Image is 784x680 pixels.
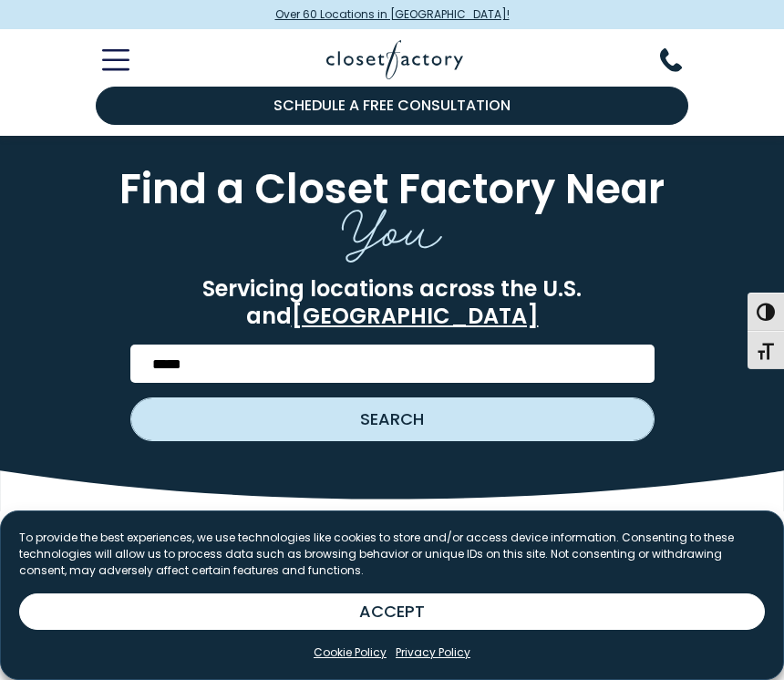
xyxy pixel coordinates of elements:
input: Enter Postal Code [130,345,655,383]
img: Closet Factory Logo [326,40,463,79]
p: To provide the best experiences, we use technologies like cookies to store and/or access device i... [19,530,765,579]
button: Toggle Font size [748,331,784,369]
p: Servicing locations across the U.S. and [80,275,704,330]
button: Toggle Mobile Menu [80,49,129,71]
span: Near [565,160,665,218]
button: ACCEPT [19,593,765,630]
span: Find a Closet Factory [119,160,555,218]
a: Schedule a Free Consultation [96,87,688,125]
button: Search our Nationwide Locations [131,398,654,440]
a: [GEOGRAPHIC_DATA] [292,301,539,331]
a: Privacy Policy [396,644,470,661]
span: Over 60 Locations in [GEOGRAPHIC_DATA]! [275,6,510,23]
span: SEARCH [360,411,424,428]
span: You [342,182,442,267]
button: Toggle High Contrast [748,293,784,331]
a: Cookie Policy [314,644,387,661]
button: Phone Number [660,48,704,72]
